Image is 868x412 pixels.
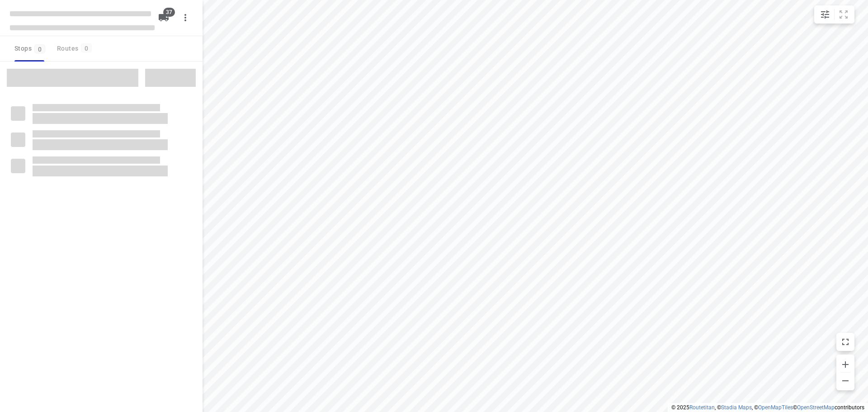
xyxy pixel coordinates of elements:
[671,404,864,411] li: © 2025 , © , © © contributors
[689,404,715,411] a: Routetitan
[814,5,854,24] div: small contained button group
[721,404,752,411] a: Stadia Maps
[797,404,835,411] a: OpenStreetMap
[816,5,834,24] button: Map settings
[758,404,793,411] a: OpenMapTiles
